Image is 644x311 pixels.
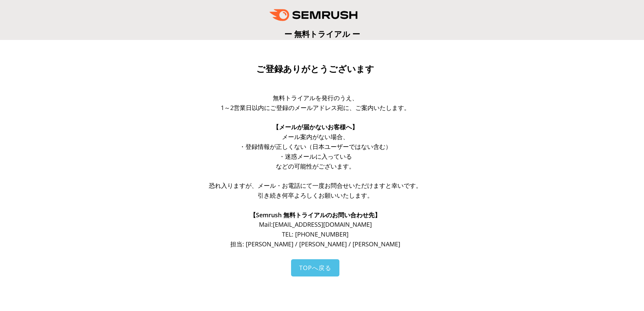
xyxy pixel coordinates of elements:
[279,152,352,160] span: ・迷惑メールに入っている
[239,142,391,151] span: ・登録情報が正しくない（日本ユーザーではない含む）
[299,264,331,272] span: TOPへ戻る
[230,240,400,248] span: 担当: [PERSON_NAME] / [PERSON_NAME] / [PERSON_NAME]
[258,191,373,199] span: 引き続き何卒よろしくお願いいたします。
[209,181,422,190] span: 恐れ入りますが、メール・お電話にて一度お問合せいただけますと幸いです。
[276,162,355,170] span: などの可能性がございます。
[282,133,349,141] span: メール案内がない場合、
[273,94,358,102] span: 無料トライアルを発行のうえ、
[291,259,339,276] a: TOPへ戻る
[250,211,381,219] span: 【Semrush 無料トライアルのお問い合わせ先】
[221,104,410,112] span: 1～2営業日以内にご登録のメールアドレス宛に、ご案内いたします。
[256,64,374,74] span: ご登録ありがとうございます
[273,123,358,131] span: 【メールが届かないお客様へ】
[282,230,349,238] span: TEL: [PHONE_NUMBER]
[284,28,360,39] span: ー 無料トライアル ー
[259,220,372,228] span: Mail: [EMAIL_ADDRESS][DOMAIN_NAME]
